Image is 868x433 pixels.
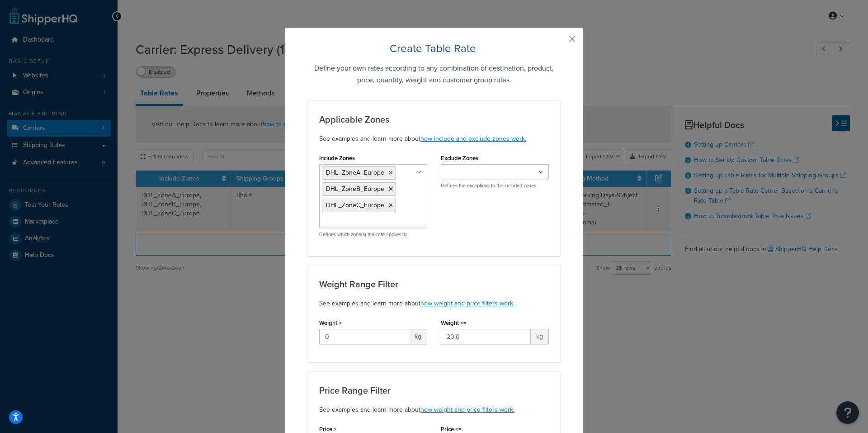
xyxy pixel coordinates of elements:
[441,426,462,433] label: Price <=
[319,279,549,289] h3: Weight Range Filter
[326,184,384,194] span: DHL_ZoneB_Europe
[319,114,549,124] h3: Applicable Zones
[441,319,467,326] label: Weight <=
[319,426,337,433] label: Price >
[308,62,560,86] h5: Define your own rates according to any combination of destination, product, price, quantity, weig...
[319,385,549,395] h3: Price Range Filter
[308,41,560,56] h2: Create Table Rate
[441,182,549,189] p: Defines the exceptions to the included zones
[420,405,514,414] a: how weight and price filters work.
[420,134,526,143] a: how include and exclude zones work.
[319,298,549,309] p: See examples and learn more about
[319,133,549,144] p: See examples and learn more about
[319,231,427,238] p: Defines which zone(s) this rate applies to
[409,329,427,344] span: kg
[441,155,478,162] label: Exclude Zones
[319,404,549,415] p: See examples and learn more about
[531,329,549,344] span: kg
[319,155,355,162] label: Include Zones
[326,168,384,177] span: DHL_ZoneA_Europe
[420,299,514,308] a: how weight and price filters work.
[326,200,384,210] span: DHL_ZoneC_Europe
[319,319,342,326] label: Weight >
